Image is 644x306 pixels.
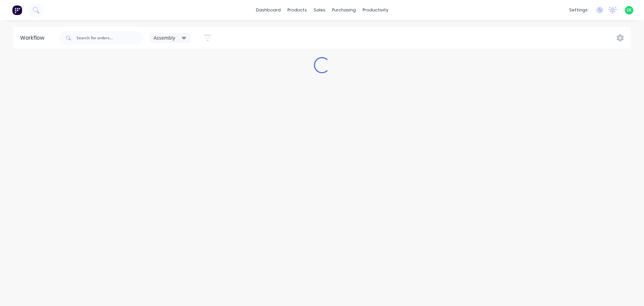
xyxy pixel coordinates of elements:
input: Search for orders... [76,31,143,45]
span: Assembly [154,34,175,41]
a: dashboard [253,5,284,15]
div: purchasing [329,5,359,15]
div: sales [310,5,329,15]
div: products [284,5,310,15]
span: SK [627,7,632,13]
div: Workflow [20,34,48,42]
img: Factory [12,5,22,15]
div: productivity [359,5,392,15]
div: settings [566,5,591,15]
